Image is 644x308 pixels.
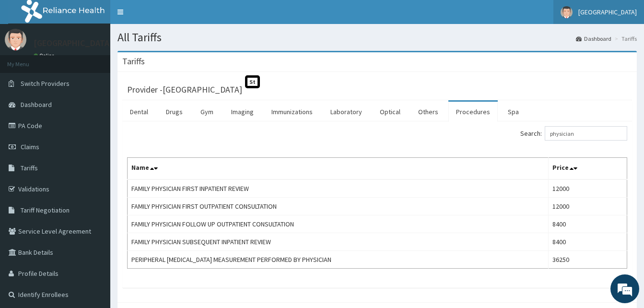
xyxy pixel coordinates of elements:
span: [GEOGRAPHIC_DATA] [578,8,637,16]
a: Procedures [448,102,498,122]
a: Immunizations [264,102,320,122]
td: 8400 [549,233,627,251]
li: Tariffs [612,35,637,43]
td: FAMILY PHYSICIAN FIRST INPATIENT REVIEW [128,179,549,198]
img: d_794563401_company_1708531726252_794563401 [18,48,39,72]
a: Laboratory [323,102,370,122]
h1: All Tariffs [117,31,637,44]
td: 12000 [549,179,627,198]
span: Tariff Negotiation [21,206,70,214]
a: Spa [500,102,527,122]
td: PERIPHERAL [MEDICAL_DATA] MEASUREMENT PERFORMED BY PHYSICIAN [128,251,549,269]
img: User Image [561,6,573,18]
div: Minimize live chat window [157,5,180,28]
div: Chat with us now [50,54,161,66]
span: We're online! [56,93,132,190]
h3: Provider - [GEOGRAPHIC_DATA] [127,85,242,94]
span: St [245,75,260,88]
a: Others [410,102,446,122]
td: 36250 [549,251,627,269]
input: Search: [545,126,627,141]
a: Online [34,52,57,59]
th: Name [128,158,549,180]
textarea: Type your message and hit 'Enter' [5,206,183,239]
h3: Tariffs [122,57,145,66]
a: Optical [372,102,408,122]
a: Imaging [223,102,261,122]
a: Drugs [158,102,190,122]
span: Switch Providers [21,79,70,88]
span: Claims [21,142,39,151]
td: FAMILY PHYSICIAN FOLLOW UP OUTPATIENT CONSULTATION [128,215,549,233]
th: Price [549,158,627,180]
p: [GEOGRAPHIC_DATA] [34,39,113,47]
a: Dashboard [576,35,611,43]
label: Search: [520,126,627,141]
td: FAMILY PHYSICIAN SUBSEQUENT INPATIENT REVIEW [128,233,549,251]
img: User Image [5,29,26,50]
td: 8400 [549,215,627,233]
span: Dashboard [21,100,52,109]
span: Tariffs [21,164,38,172]
a: Dental [122,102,156,122]
td: 12000 [549,198,627,215]
td: FAMILY PHYSICIAN FIRST OUTPATIENT CONSULTATION [128,198,549,215]
a: Gym [193,102,221,122]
